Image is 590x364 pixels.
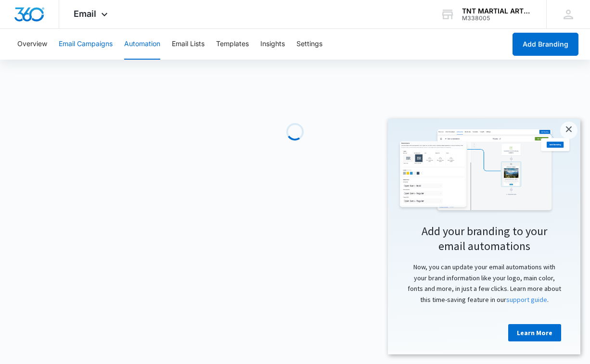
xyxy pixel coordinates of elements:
[17,29,47,60] button: Overview
[172,29,205,60] button: Email Lists
[296,29,322,60] button: Settings
[260,29,285,60] button: Insights
[10,143,183,186] p: Now, you can update your email automations with your brand information like your logo, main color...
[74,9,96,19] span: Email
[172,3,190,20] a: Close modal
[462,7,532,15] div: account name
[216,29,249,60] button: Templates
[462,15,532,22] div: account id
[118,176,159,185] a: support guide
[120,205,173,223] a: Learn More
[59,29,113,60] button: Email Campaigns
[124,29,160,60] button: Automation
[10,105,183,135] h2: Add your branding to your email automations
[513,33,578,56] button: Add Branding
